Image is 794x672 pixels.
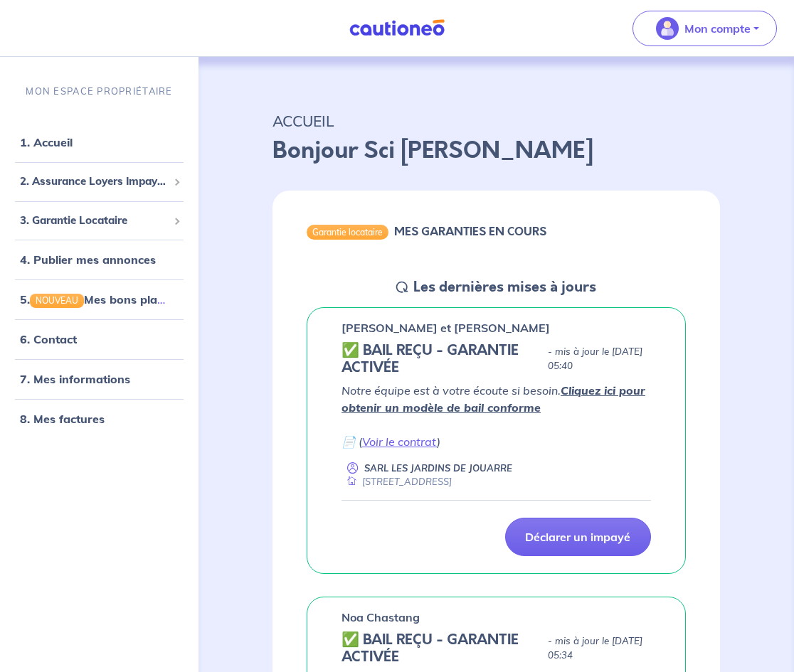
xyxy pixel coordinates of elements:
a: Voir le contrat [362,434,437,449]
div: state: CONTRACT-VALIDATED, Context: IN-LANDLORD,IS-GL-CAUTION-IN-LANDLORD [342,631,651,666]
h6: MES GARANTIES EN COURS [394,225,546,238]
a: 1. Accueil [20,135,73,149]
p: MON ESPACE PROPRIÉTAIRE [26,85,172,98]
div: state: CONTRACT-VALIDATED, Context: IN-LANDLORD,IS-GL-CAUTION-IN-LANDLORD [342,342,651,376]
a: 8. Mes factures [20,412,105,426]
a: 4. Publier mes annonces [20,252,156,267]
div: 6. Contact [6,325,193,353]
span: 2. Assurance Loyers Impayés [20,174,168,190]
a: 7. Mes informations [20,372,130,386]
p: Bonjour Sci [PERSON_NAME] [272,134,720,168]
button: illu_account_valid_menu.svgMon compte [632,11,777,46]
div: 1. Accueil [6,128,193,156]
div: 5.NOUVEAUMes bons plans [6,285,193,314]
em: Notre équipe est à votre écoute si besoin. [342,383,645,415]
h5: ✅ BAIL REÇU - GARANTIE ACTIVÉE [342,631,542,666]
div: Garantie locataire [307,225,388,239]
h5: ✅ BAIL REÇU - GARANTIE ACTIVÉE [342,342,542,376]
span: 3. Garantie Locataire [20,212,168,228]
p: [PERSON_NAME] et [PERSON_NAME] [342,319,550,336]
p: Noa Chastang [342,609,420,626]
a: 5.NOUVEAUMes bons plans [20,292,170,306]
div: 2. Assurance Loyers Impayés [6,168,193,196]
p: - mis à jour le [DATE] 05:34 [548,634,651,663]
div: 3. Garantie Locataire [6,206,193,234]
p: Déclarer un impayé [525,530,630,544]
p: SARL LES JARDINS DE JOUARRE [364,462,512,475]
img: illu_account_valid_menu.svg [656,17,679,40]
div: 7. Mes informations [6,365,193,393]
a: 6. Contact [20,332,77,346]
p: - mis à jour le [DATE] 05:40 [548,345,651,373]
div: [STREET_ADDRESS] [342,475,452,489]
div: 8. Mes factures [6,405,193,433]
img: Cautioneo [344,19,450,37]
div: 4. Publier mes annonces [6,245,193,274]
a: Déclarer un impayé [505,518,652,556]
a: Cliquez ici pour obtenir un modèle de bail conforme [342,383,645,415]
p: ACCUEIL [272,108,720,134]
em: 📄 ( ) [342,434,440,449]
p: Mon compte [684,20,751,37]
h5: Les dernières mises à jours [413,279,596,296]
